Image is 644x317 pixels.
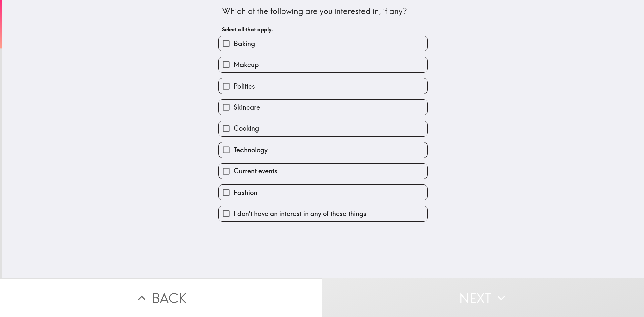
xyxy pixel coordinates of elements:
button: Makeup [219,57,427,72]
button: I don't have an interest in any of these things [219,206,427,221]
span: Cooking [234,124,259,133]
span: Skincare [234,103,260,112]
h6: Select all that apply. [222,25,424,33]
button: Cooking [219,121,427,136]
span: Fashion [234,188,257,197]
span: I don't have an interest in any of these things [234,209,366,218]
span: Technology [234,145,268,155]
button: Baking [219,36,427,51]
span: Politics [234,82,255,91]
span: Baking [234,39,255,48]
button: Current events [219,164,427,179]
button: Next [322,278,644,317]
div: Which of the following are you interested in, if any? [222,6,424,17]
span: Current events [234,166,277,176]
button: Politics [219,78,427,94]
span: Makeup [234,60,259,69]
button: Fashion [219,185,427,200]
button: Skincare [219,100,427,115]
button: Technology [219,142,427,157]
